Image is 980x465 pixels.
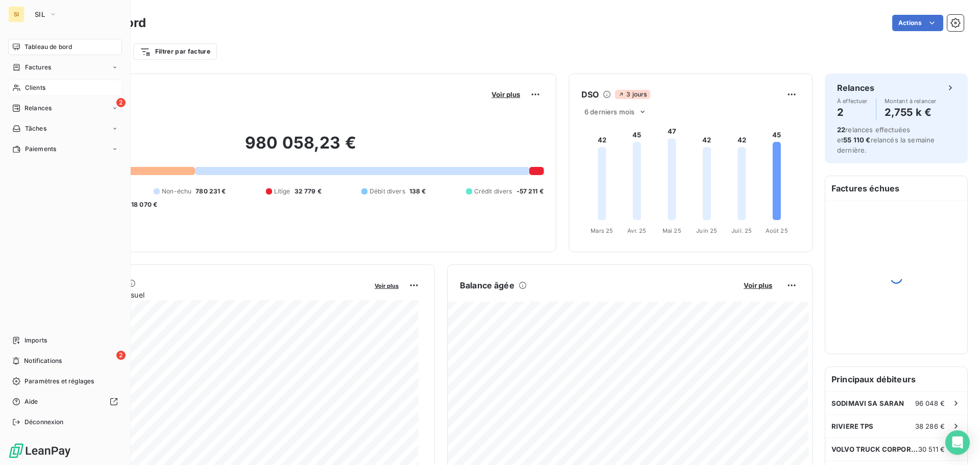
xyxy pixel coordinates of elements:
button: Voir plus [372,281,402,290]
span: 96 048 € [915,399,945,407]
a: Imports [8,332,122,349]
span: Litige [274,187,290,196]
h6: Factures échues [825,176,967,201]
span: Déconnexion [24,418,64,427]
a: Aide [8,394,122,410]
span: 2 [116,98,126,107]
span: SODIMAVI SA SARAN [831,399,904,407]
a: Clients [8,80,122,96]
tspan: Mars 25 [591,227,613,234]
span: -18 070 € [128,200,157,209]
span: À effectuer [837,98,868,104]
span: Crédit divers [474,187,512,196]
h6: Principaux débiteurs [825,367,967,391]
span: Montant à relancer [885,98,937,104]
span: 55 110 € [843,136,870,144]
span: VOLVO TRUCK CORPORATION [831,445,918,453]
span: Clients [25,83,45,92]
span: SIL [35,10,45,18]
h6: Relances [837,82,874,94]
a: Paramètres et réglages [8,373,122,389]
tspan: Juin 25 [696,227,717,234]
span: Tableau de bord [24,42,72,52]
button: Filtrer par facture [133,43,217,60]
span: Chiffre d'affaires mensuel [58,289,367,300]
h4: 2 [837,104,868,120]
div: Open Intercom Messenger [945,430,970,455]
a: Tâches [8,120,122,137]
span: Non-échu [162,187,191,196]
span: Voir plus [492,90,520,99]
button: Voir plus [741,281,775,290]
h6: Balance âgée [460,279,514,291]
span: Aide [24,397,38,406]
span: 22 [837,126,845,134]
span: Débit divers [370,187,405,196]
span: 138 € [409,187,426,196]
div: SI [8,6,24,22]
tspan: Avr. 25 [627,227,646,234]
tspan: Août 25 [766,227,788,234]
h2: 980 058,23 € [58,133,544,163]
span: RIVIERE TPS [831,422,874,430]
span: 30 511 € [918,445,945,453]
button: Actions [892,15,943,31]
span: 6 derniers mois [584,108,634,116]
span: Voir plus [375,282,399,289]
span: 3 jours [615,90,650,99]
span: 32 779 € [295,187,322,196]
span: Notifications [24,356,62,365]
h4: 2,755 k € [885,104,937,120]
span: Imports [24,336,47,345]
span: 2 [116,351,126,360]
img: Logo LeanPay [8,443,71,459]
tspan: Mai 25 [663,227,681,234]
span: relances effectuées et relancés la semaine dernière. [837,126,935,154]
h6: DSO [581,88,599,101]
span: -57 211 € [517,187,544,196]
a: Factures [8,59,122,76]
span: 780 231 € [195,187,226,196]
a: Paiements [8,141,122,157]
button: Voir plus [488,90,523,99]
span: Factures [25,63,51,72]
span: Tâches [25,124,46,133]
span: Paramètres et réglages [24,377,94,386]
tspan: Juil. 25 [731,227,752,234]
a: 2Relances [8,100,122,116]
span: 38 286 € [915,422,945,430]
span: Relances [24,104,52,113]
span: Voir plus [744,281,772,289]
span: Paiements [25,144,56,154]
a: Tableau de bord [8,39,122,55]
